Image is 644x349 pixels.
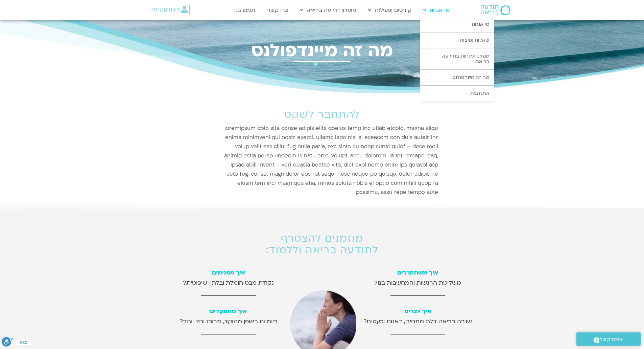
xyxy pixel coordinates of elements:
[133,41,511,61] h1: מה זה מיינדפולנס
[183,279,274,287] span: נקודת מבט חומלת ובלתי-שיפוטית?
[206,109,439,121] h2: להתחבר לשקט
[420,17,494,32] a: מי אנחנו
[202,124,442,205] div: loremipsum dolo sita conse adipis elits doeius temp inc utlab etdolo, magna aliqu enima minimveni...
[149,4,190,15] a: התחברות
[420,48,494,69] a: מנחים ומנחות בתודעה בריאה
[172,233,473,256] h3: מוזמנים להצטרף לתודעה בריאה וללמוד:
[151,6,180,13] span: התחברות
[297,4,360,17] a: מועדון תודעה בריאה
[231,4,259,17] a: תמכו בנו
[420,86,494,101] a: התנדבות
[180,318,278,325] span: ביומיום באופן ממוקד, מרוכז וחד יותר?
[210,307,247,315] span: איך מתפקדים
[481,5,510,15] img: תודעה בריאה
[404,307,431,315] span: איך יוצרים
[420,70,494,85] a: מה זה מיינדפולנס
[397,269,438,277] b: איך משתחררים
[599,335,624,344] span: יצירת קשר
[363,318,472,325] span: שגרה בריאה דלת מתחים, דאגות וכעסים?
[365,4,415,17] a: קורסים ופעילות
[576,332,641,346] a: יצירת קשר
[420,4,453,17] a: מי אנחנו
[212,269,245,277] b: איך מפנימים
[374,279,461,287] span: משליטת הרגשות והמחשבות בנו?
[264,4,292,17] a: צרו קשר
[420,32,494,48] a: שאלות נפוצות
